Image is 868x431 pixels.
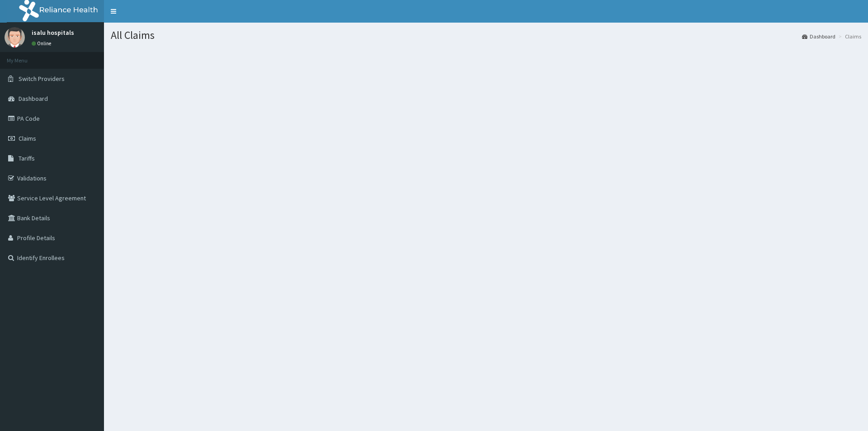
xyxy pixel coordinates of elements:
[32,29,74,36] p: isalu hospitals
[19,95,48,103] span: Dashboard
[19,75,65,83] span: Switch Providers
[19,154,35,162] span: Tariffs
[111,29,861,41] h1: All Claims
[802,33,835,40] a: Dashboard
[19,134,36,142] span: Claims
[836,33,861,40] li: Claims
[32,40,53,47] a: Online
[5,27,25,47] img: User Image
